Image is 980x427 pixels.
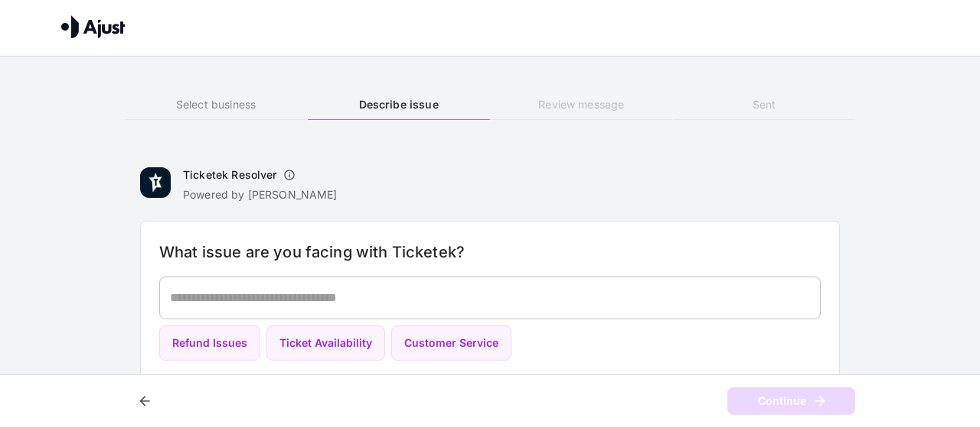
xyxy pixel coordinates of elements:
[308,96,490,113] h6: Describe issue
[61,15,126,38] img: Ajust
[183,167,277,183] h6: Ticketek Resolver
[159,325,260,361] button: Refund Issues
[140,167,171,198] img: Ticketek
[490,96,672,113] h6: Review message
[183,187,338,202] p: Powered by [PERSON_NAME]
[391,325,511,361] button: Customer Service
[673,96,855,113] h6: Sent
[125,96,307,113] h6: Select business
[159,240,821,264] h6: What issue are you facing with Ticketek?
[266,325,385,361] button: Ticket Availability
